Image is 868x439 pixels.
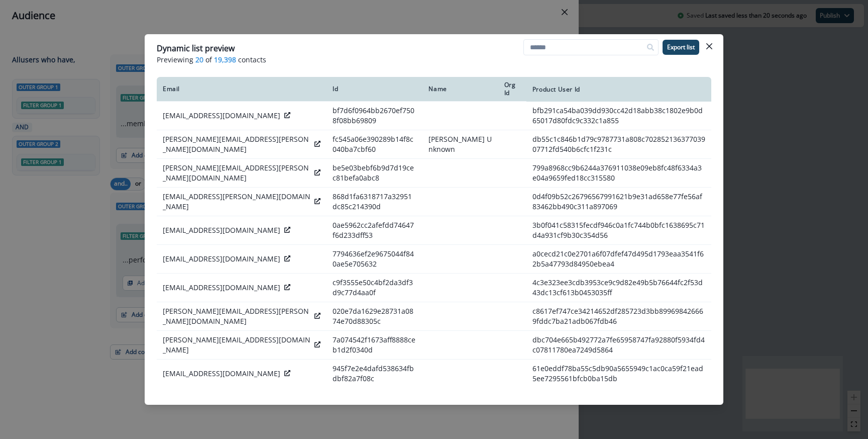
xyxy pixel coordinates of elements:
[532,85,705,94] div: Product User Id
[163,225,280,235] p: [EMAIL_ADDRESS][DOMAIN_NAME]
[327,331,422,360] td: 7a074542f1673aff8888ceb1d2f0340d
[526,216,711,245] td: 3b0f041c58315fecdf946c0a1fc744b0bfc1638695c71d4a931cf9b30c354d56
[327,216,422,245] td: 0ae5962cc2afefdd74647f6d233dff53
[163,369,280,379] p: [EMAIL_ADDRESS][DOMAIN_NAME]
[327,102,422,130] td: bf7d6f0964bb2670ef7508f08bb69809
[526,130,711,159] td: db55c1c846b1d79c9787731a808c70285213637703907712fd540b6cfc1f231c
[195,54,203,65] span: 20
[163,192,310,212] p: [EMAIL_ADDRESS][PERSON_NAME][DOMAIN_NAME]
[526,331,711,360] td: dbc704e665b492772a7fe65958747fa92880f5934fd4c07811780ea7249d5864
[526,245,711,274] td: a0cecd21c0e2701a6f07dfef47d495d1793eaa3541f62b5a47793d84950ebea4
[327,130,422,159] td: fc545a06e390289b14f8c040ba7cbf60
[163,283,280,293] p: [EMAIL_ADDRESS][DOMAIN_NAME]
[526,188,711,216] td: 0d4f09b52c26796567991621b9e31ad658e77fe56af83462bb490c311a897069
[504,81,520,97] div: Org Id
[214,54,236,65] span: 19,398
[701,38,717,54] button: Close
[667,44,695,51] p: Export list
[526,102,711,130] td: bfb291ca54ba039dd930cc42d18abb38c1802e9b0d65017d80fdc9c332c1a855
[526,159,711,188] td: 799a8968cc9b6244a376911038e09eb8fc48f6334a3e04a9659fed18cc315580
[163,85,320,93] div: Email
[327,245,422,274] td: 7794636ef2e9675044f840ae5e705632
[526,302,711,331] td: c8617ef747ce34214652df285723d3bb899698426669fddc7ba21adb067fdb46
[163,254,280,264] p: [EMAIL_ADDRESS][DOMAIN_NAME]
[157,54,711,65] p: Previewing of contacts
[163,111,280,121] p: [EMAIL_ADDRESS][DOMAIN_NAME]
[327,188,422,216] td: 868d1fa6318717a32951dc85c214390d
[157,42,235,54] p: Dynamic list preview
[163,335,310,355] p: [PERSON_NAME][EMAIL_ADDRESS][DOMAIN_NAME]
[333,85,416,93] div: Id
[327,274,422,302] td: c9f3555e50c4bf2da3df3d9c77d4aa0f
[526,360,711,388] td: 61e0eddf78ba55c5db90a5655949c1ac0ca59f21ead5ee7295561bfcb0ba15db
[422,130,498,159] td: [PERSON_NAME] Unknown
[428,85,492,93] div: Name
[663,40,699,55] button: Export list
[526,274,711,302] td: 4c3e323ee3cdb3953ce9c9d82e49b5b76644fc2f53d43dc13cf613b0453035ff
[327,360,422,388] td: 945f7e2e4dafd538634fbdbf82a7f08c
[163,306,310,326] p: [PERSON_NAME][EMAIL_ADDRESS][PERSON_NAME][DOMAIN_NAME]
[327,302,422,331] td: 020e7da1629e28731a0874e70d88305c
[327,159,422,188] td: be5e03bebf6b9d7d19cec81befa0abc8
[163,163,310,183] p: [PERSON_NAME][EMAIL_ADDRESS][PERSON_NAME][DOMAIN_NAME]
[163,134,310,154] p: [PERSON_NAME][EMAIL_ADDRESS][PERSON_NAME][DOMAIN_NAME]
